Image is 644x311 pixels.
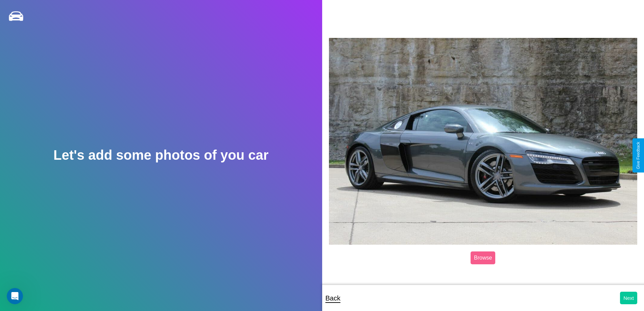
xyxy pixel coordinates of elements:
label: Browse [471,251,495,264]
button: Next [620,292,637,304]
p: Back [326,292,340,304]
img: posted [329,38,638,245]
iframe: Intercom live chat [7,288,23,304]
div: Give Feedback [636,142,641,169]
h2: Let's add some photos of you car [53,148,268,163]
